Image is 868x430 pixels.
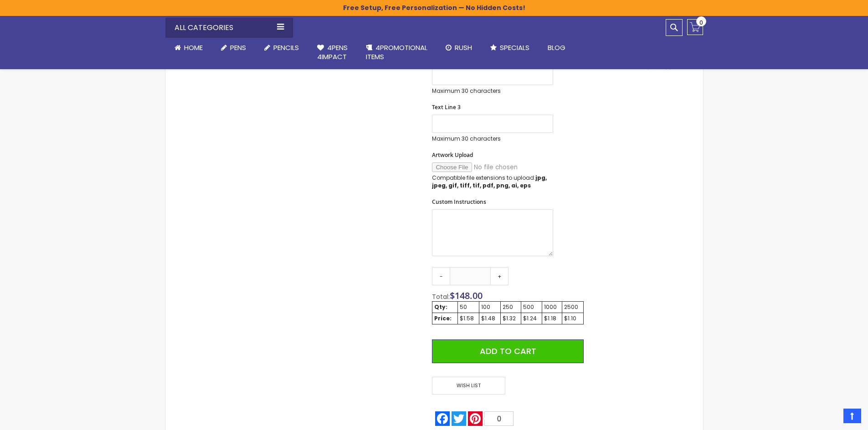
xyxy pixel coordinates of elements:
[212,38,255,58] a: Pens
[503,304,519,311] div: 250
[308,38,357,67] a: 4Pens4impact
[434,411,451,426] a: Facebook
[432,87,553,95] p: Maximum 30 characters
[467,411,514,426] a: Pinterest0
[432,339,583,363] button: Add to Cart
[165,38,212,58] a: Home
[432,377,508,395] a: Wish List
[255,38,308,58] a: Pencils
[460,304,477,311] div: 50
[548,43,565,52] span: Blog
[481,304,498,311] div: 100
[165,18,293,38] div: All Categories
[450,289,483,302] span: $
[564,315,581,322] div: $1.10
[460,315,477,322] div: $1.58
[432,292,450,301] span: Total:
[523,304,540,311] div: 500
[432,174,553,189] p: Compatible file extensions to upload:
[455,289,483,302] span: 148.00
[432,198,486,206] span: Custom Instructions
[500,43,529,52] span: Specials
[432,135,553,142] p: Maximum 30 characters
[687,19,703,35] a: 0
[544,315,560,322] div: $1.18
[843,409,861,423] a: Top
[432,267,450,285] a: -
[357,38,437,67] a: 4PROMOTIONALITEMS
[432,151,473,159] span: Artwork Upload
[366,43,427,61] span: 4PROMOTIONAL ITEMS
[317,43,348,61] span: 4Pens 4impact
[539,38,575,58] a: Blog
[455,43,472,52] span: Rush
[523,315,540,322] div: $1.24
[184,43,203,52] span: Home
[699,18,703,27] span: 0
[434,314,452,322] strong: Price:
[230,43,246,52] span: Pens
[432,174,547,189] strong: jpg, jpeg, gif, tiff, tif, pdf, png, ai, eps
[503,315,519,322] div: $1.32
[432,103,461,111] span: Text Line 3
[437,38,481,58] a: Rush
[544,304,560,311] div: 1000
[432,377,505,395] span: Wish List
[497,415,501,423] span: 0
[451,411,467,426] a: Twitter
[273,43,299,52] span: Pencils
[480,345,536,357] span: Add to Cart
[481,315,498,322] div: $1.48
[481,38,539,58] a: Specials
[490,267,508,285] a: +
[606,65,693,73] a: 4pens.com certificate URL
[434,303,447,311] strong: Qty:
[564,304,581,311] div: 2500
